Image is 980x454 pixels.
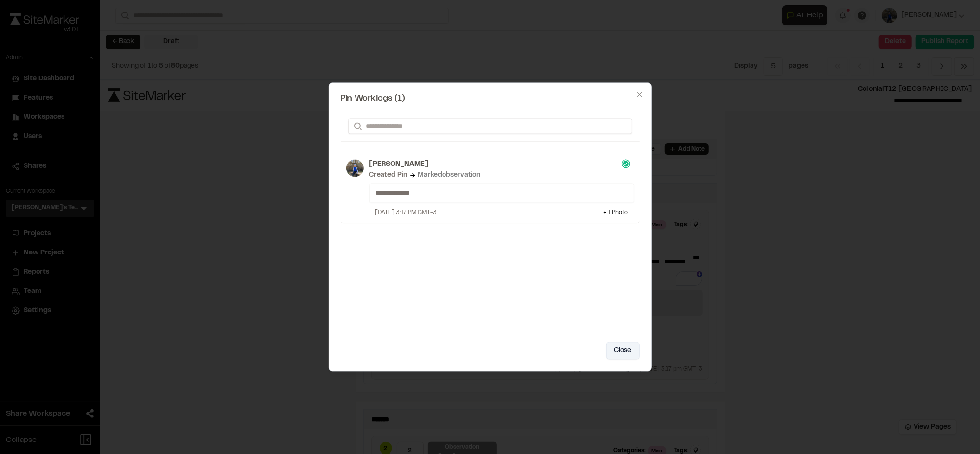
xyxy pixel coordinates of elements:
button: Search [348,119,366,134]
div: Marked observation [418,170,481,181]
button: Close [606,342,640,360]
img: photo [346,160,364,177]
div: + 1 Photo [604,209,628,217]
p: [PERSON_NAME] [369,160,634,170]
h2: Pin Worklogs (1) [341,95,640,103]
div: [DATE] 3:17 PM GMT-3 [375,209,437,217]
div: Created Pin [369,170,407,181]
